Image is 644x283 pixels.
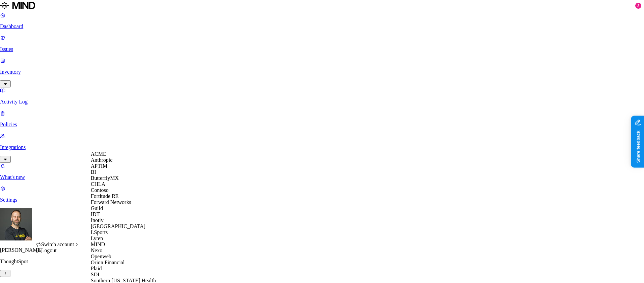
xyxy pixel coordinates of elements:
[91,205,103,211] span: Guild
[91,260,125,265] span: Orion Financial
[91,223,146,229] span: [GEOGRAPHIC_DATA]
[91,187,109,193] span: Contoso
[36,247,79,254] div: Logout
[91,229,108,235] span: LSports
[91,266,102,271] span: Plaid
[91,193,119,199] span: Fortitude RE
[91,163,108,169] span: APTIM
[91,199,131,205] span: Forward Networks
[91,254,111,259] span: Openweb
[91,247,103,253] span: Nexo
[91,169,96,175] span: BI
[91,175,119,181] span: ButterflyMX
[91,241,105,247] span: MIND
[91,157,113,163] span: Anthropic
[41,241,74,247] span: Switch account
[91,211,100,217] span: IDT
[91,151,106,157] span: ACME
[91,235,103,241] span: Lyten
[91,272,100,277] span: SDI
[91,217,104,223] span: Inotiv
[91,181,106,187] span: CHLA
